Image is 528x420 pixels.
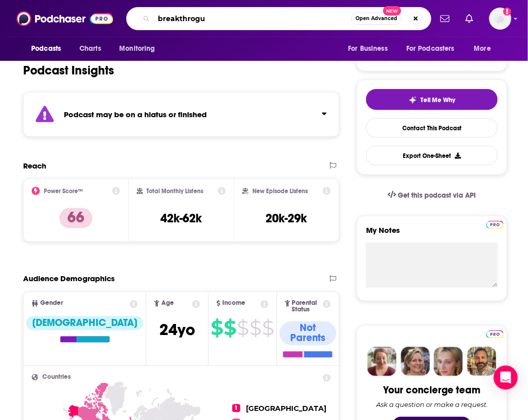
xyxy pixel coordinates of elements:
[356,16,397,21] span: Open Advanced
[64,110,207,119] strong: Podcast may be on a hiatus or finished
[23,161,46,171] h2: Reach
[383,6,401,16] span: New
[222,300,245,307] span: Income
[398,191,476,200] span: Get this podcast via API
[17,9,113,28] img: Podchaser - Follow, Share and Rate Podcasts
[348,42,388,56] span: For Business
[366,225,498,243] label: My Notes
[467,347,496,376] img: Jon Profile
[159,320,195,340] span: 24 yo
[486,329,504,339] a: Pro website
[486,219,504,229] a: Pro website
[400,39,469,58] button: open menu
[467,39,504,58] button: open menu
[26,316,143,330] div: [DEMOGRAPHIC_DATA]
[23,92,339,137] section: Click to expand status details
[421,96,456,104] span: Tell Me Why
[489,8,511,30] span: Logged in as WorldWide452
[366,146,498,165] button: Export One-Sheet
[23,274,115,284] h2: Audience Demographics
[79,42,101,56] span: Charts
[23,63,114,78] h1: Podcast Insights
[59,208,93,228] p: 66
[44,188,83,195] h2: Power Score™
[503,8,511,16] svg: Add a profile image
[250,320,261,337] span: $
[376,401,488,409] div: Ask a question or make a request.
[31,42,61,56] span: Podcasts
[401,347,430,376] img: Barbara Profile
[42,374,71,381] span: Countries
[262,320,274,337] span: $
[280,321,336,346] div: Not Parents
[368,347,397,376] img: Sydney Profile
[24,39,74,58] button: open menu
[380,183,484,208] a: Get this podcast via API
[474,42,491,56] span: More
[489,8,511,30] button: Show profile menu
[160,211,202,226] h3: 42k-62k
[366,89,498,110] button: tell me why sparkleTell Me Why
[486,330,504,339] img: Podchaser Pro
[147,188,204,195] h2: Total Monthly Listens
[161,300,174,307] span: Age
[126,7,431,30] div: Search podcasts, credits, & more...
[73,39,107,58] a: Charts
[119,42,155,56] span: Monitoring
[406,42,455,56] span: For Podcasters
[211,320,223,337] span: $
[486,221,504,229] img: Podchaser Pro
[409,96,417,104] img: tell me why sparkle
[462,10,477,27] a: Show notifications dropdown
[436,10,454,27] a: Show notifications dropdown
[366,118,498,138] a: Contact This Podcast
[434,347,463,376] img: Jules Profile
[237,320,249,337] span: $
[232,404,240,412] span: 1
[112,39,168,58] button: open menu
[341,39,400,58] button: open menu
[154,11,351,27] input: Search podcasts, credits, & more...
[351,13,402,25] button: Open AdvancedNew
[252,188,308,195] h2: New Episode Listens
[489,8,511,30] img: User Profile
[292,300,321,313] span: Parental Status
[224,320,236,337] span: $
[40,300,63,307] span: Gender
[246,404,327,413] span: [GEOGRAPHIC_DATA]
[266,211,307,226] h3: 20k-29k
[384,384,481,397] div: Your concierge team
[494,366,518,390] div: Open Intercom Messenger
